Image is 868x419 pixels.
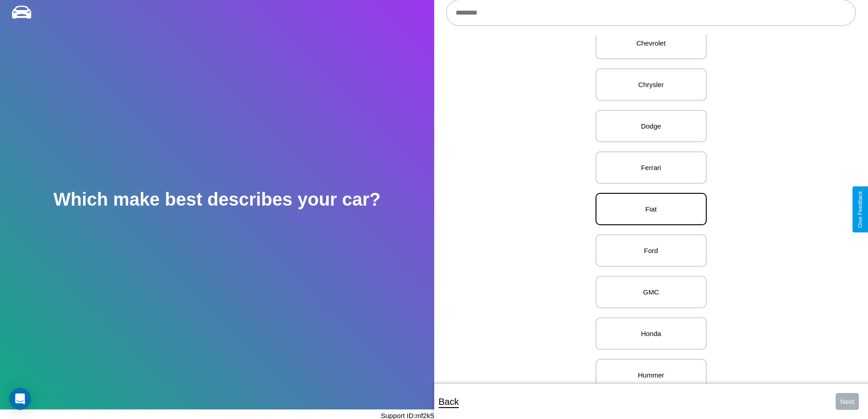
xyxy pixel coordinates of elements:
p: Dodge [606,120,697,132]
p: Chevrolet [606,37,697,49]
p: Honda [606,327,697,340]
p: Hummer [606,369,697,381]
h2: Which make best describes your car? [53,189,380,210]
p: Ford [606,244,697,257]
button: Next [836,393,859,410]
p: Back [439,393,459,410]
div: Open Intercom Messenger [9,388,31,410]
p: Ferrari [606,161,697,174]
p: Chrysler [606,78,697,91]
div: Give Feedback [857,191,863,228]
p: Fiat [606,203,697,215]
p: GMC [606,286,697,298]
